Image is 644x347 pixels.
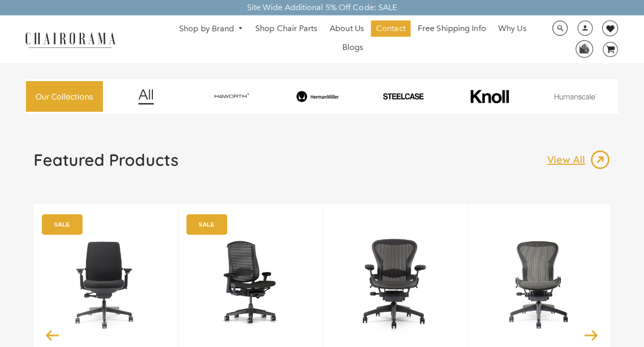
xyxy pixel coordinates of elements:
[534,93,617,100] img: image_11.png
[547,150,610,170] a: View All
[165,20,541,58] nav: DesktopNavigation
[343,219,447,347] a: Herman Miller Classic Aeron Chair | Black | Size B (Renewed) - chairorama Herman Miller Classic A...
[376,23,406,34] span: Contact
[19,31,121,48] img: chairorama
[199,219,302,347] a: Herman Miller Celle Office Chair Renewed by Chairorama | Grey - chairorama Herman Miller Celle Of...
[44,326,62,344] button: Previous
[276,91,359,102] img: image_8_173eb7e0-7579-41b4-bc8e-4ba0b8ba93e8.png
[174,21,249,37] a: Shop by Brand
[198,221,214,228] text: SALE
[582,326,600,344] button: Next
[250,20,323,37] a: Shop Chair Parts
[488,219,592,347] img: Classic Aeron Chair (Renewed) - chairorama
[488,219,592,347] a: Classic Aeron Chair (Renewed) - chairorama Classic Aeron Chair (Renewed) - chairorama
[337,39,368,56] a: Blogs
[576,41,592,56] img: WhatsApp_Image_2024-07-12_at_16.23.01.webp
[255,23,317,34] span: Shop Chair Parts
[53,221,69,228] text: SALE
[362,92,445,100] img: PHOTO-2024-07-09-00-53-10-removebg-preview.png
[343,219,447,347] img: Herman Miller Classic Aeron Chair | Black | Size B (Renewed) - chairorama
[199,219,302,347] img: Herman Miller Celle Office Chair Renewed by Chairorama | Grey - chairorama
[448,89,531,104] img: image_10_1.png
[493,20,531,37] a: Why Us
[547,153,590,166] p: View All
[118,89,174,105] img: image_12.png
[418,23,486,34] span: Free Shipping Info
[590,150,610,170] img: image_13.png
[34,150,178,170] h1: Featured Products
[330,23,364,34] span: About Us
[371,20,411,37] a: Contact
[26,81,103,112] a: Our Collections
[190,89,273,104] img: image_7_14f0750b-d084-457f-979a-a1ab9f6582c4.png
[498,23,526,34] span: Why Us
[34,150,178,178] a: Featured Products
[325,20,369,37] a: About Us
[342,42,363,53] span: Blogs
[413,20,491,37] a: Free Shipping Info
[54,219,157,347] a: Amia Chair by chairorama.com Renewed Amia Chair chairorama.com
[54,219,157,347] img: Amia Chair by chairorama.com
